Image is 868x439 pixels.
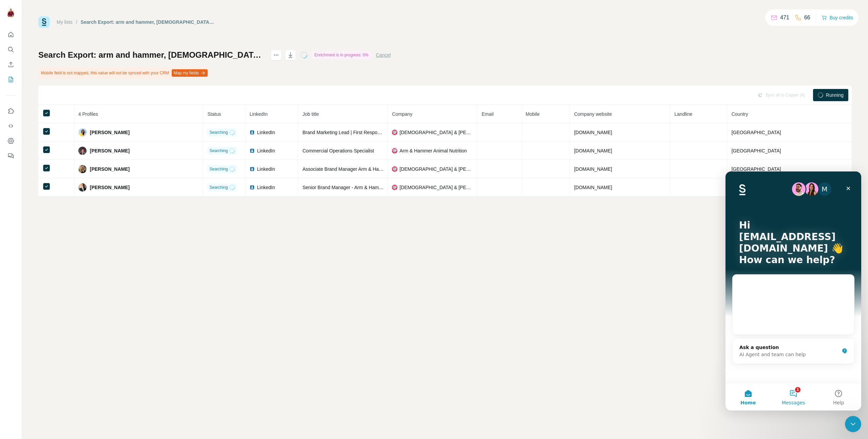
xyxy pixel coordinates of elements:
[90,166,130,172] span: [PERSON_NAME]
[826,92,844,98] span: Running
[5,135,16,147] button: Dashboard
[207,111,221,117] span: Status
[5,29,16,41] button: Quick start
[90,129,130,136] span: [PERSON_NAME]
[38,16,50,28] img: Surfe Logo
[732,130,781,135] span: [GEOGRAPHIC_DATA]
[822,13,853,22] button: Buy credits
[574,185,612,190] span: [DOMAIN_NAME]
[302,185,405,190] span: Senior Brand Manager - Arm & Hammer Laundry
[78,165,87,173] img: Avatar
[392,111,412,117] span: Company
[725,171,861,410] iframe: Intercom live chat
[780,14,789,22] p: 471
[209,129,228,135] span: Searching
[5,73,16,86] button: My lists
[78,111,98,117] span: 4 Profiles
[574,148,612,153] span: [DOMAIN_NAME]
[257,166,275,172] span: LinkedIn
[81,19,215,25] div: Search Export: arm and hammer, [DEMOGRAPHIC_DATA] & [PERSON_NAME] Co., Inc., [DEMOGRAPHIC_DATA] &...
[804,14,810,22] p: 66
[257,184,275,191] span: LinkedIn
[574,166,612,172] span: [DOMAIN_NAME]
[76,19,77,25] li: /
[78,128,87,136] img: Avatar
[249,166,255,172] img: LinkedIn logo
[574,130,612,135] span: [DOMAIN_NAME]
[399,147,467,154] span: Arm & Hammer Animal Nutrition
[172,69,208,77] button: Map my fields
[302,148,374,153] span: Commercial Operations Specialist
[399,184,473,191] span: [DEMOGRAPHIC_DATA] & [PERSON_NAME]
[249,130,255,135] img: LinkedIn logo
[526,111,540,117] span: Mobile
[57,19,73,25] a: My lists
[5,43,16,56] button: Search
[209,166,228,172] span: Searching
[257,129,275,136] span: LinkedIn
[209,184,228,190] span: Searching
[302,130,385,135] span: Brand Marketing Lead | First Response
[732,166,781,172] span: [GEOGRAPHIC_DATA]
[5,7,16,18] img: Avatar
[845,416,861,432] iframe: Intercom live chat
[675,111,693,117] span: Landline
[302,111,319,117] span: Job title
[376,52,391,58] button: Cancel
[399,129,473,136] span: [DEMOGRAPHIC_DATA] & [PERSON_NAME]
[249,148,255,153] img: LinkedIn logo
[5,105,16,117] button: Use Surfe on LinkedIn
[5,150,16,162] button: Feedback
[392,166,397,172] img: company-logo
[392,130,397,135] img: company-logo
[249,185,255,190] img: LinkedIn logo
[482,111,493,117] span: Email
[90,147,130,154] span: [PERSON_NAME]
[271,50,282,60] button: actions
[5,58,16,71] button: Enrich CSV
[732,111,748,117] span: Country
[5,120,16,132] button: Use Surfe API
[38,67,209,79] div: Mobile field is not mapped, this value will not be synced with your CRM
[392,185,397,190] img: company-logo
[78,183,87,191] img: Avatar
[78,147,87,155] img: Avatar
[392,148,397,153] img: company-logo
[732,148,781,153] span: [GEOGRAPHIC_DATA]
[257,147,275,154] span: LinkedIn
[249,111,267,117] span: LinkedIn
[90,184,130,191] span: [PERSON_NAME]
[574,111,612,117] span: Company website
[38,50,265,60] h1: Search Export: arm and hammer, [DEMOGRAPHIC_DATA] & [PERSON_NAME] Co., Inc., [DEMOGRAPHIC_DATA] &...
[312,51,370,59] div: Enrichment is in progress: 0%
[399,166,473,172] span: [DEMOGRAPHIC_DATA] & [PERSON_NAME]
[302,166,423,172] span: Associate Brand Manager Arm & Hammer Liquid Laundry
[209,148,228,154] span: Searching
